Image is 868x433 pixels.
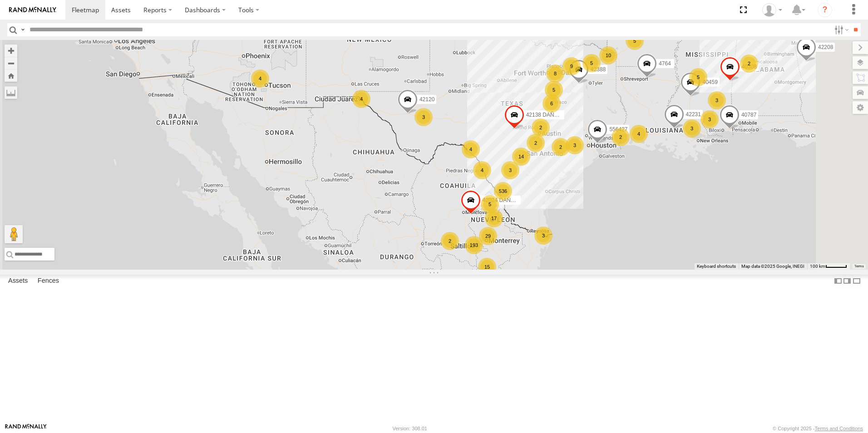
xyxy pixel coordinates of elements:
[831,23,850,36] label: Search Filter Options
[833,275,843,288] label: Dock Summary Table to the Left
[566,136,584,154] div: 3
[5,44,17,57] button: Zoom in
[478,258,496,276] div: 15
[815,426,863,431] a: Terms and Conditions
[462,140,480,158] div: 4
[599,46,617,64] div: 10
[479,227,497,245] div: 29
[527,134,545,152] div: 2
[773,426,863,431] div: © Copyright 2025 -
[609,127,627,133] span: 556427
[5,225,23,243] button: Drag Pegman onto the map to open Street View
[626,32,644,50] div: 5
[534,226,552,245] div: 3
[19,23,26,36] label: Search Query
[759,3,785,17] div: Caseta Laredo TX
[689,68,707,86] div: 5
[419,96,434,103] span: 42120
[659,61,671,67] span: 4764
[5,57,17,69] button: Zoom out
[818,3,832,17] i: ?
[612,128,630,146] div: 2
[33,275,64,287] label: Fences
[5,424,47,433] a: Visit our Website
[352,90,370,108] div: 4
[741,112,756,118] span: 40787
[741,264,804,269] span: Map data ©2025 Google, INEGI
[810,264,825,269] span: 100 km
[683,119,701,138] div: 3
[5,86,17,99] label: Measure
[853,101,868,114] label: Map Settings
[552,138,570,156] div: 2
[512,148,530,166] div: 14
[686,111,701,118] span: 42231
[546,64,564,83] div: 8
[485,209,503,227] div: 17
[562,57,581,75] div: 9
[526,112,566,118] span: 42138 DAÑADO
[852,275,861,288] label: Hide Summary Table
[441,232,459,250] div: 2
[465,236,483,254] div: 193
[854,265,864,268] a: Terms (opens in new tab)
[494,182,512,200] div: 536
[843,275,852,288] label: Dock Summary Table to the Right
[5,69,17,82] button: Zoom Home
[700,110,719,128] div: 3
[582,54,601,72] div: 5
[532,118,550,137] div: 2
[393,426,427,431] div: Version: 308.01
[473,161,491,179] div: 4
[630,125,648,143] div: 4
[481,195,499,213] div: 5
[4,275,32,287] label: Assets
[542,94,561,113] div: 6
[740,54,758,73] div: 2
[545,81,563,99] div: 5
[702,79,717,85] span: 40459
[807,263,850,270] button: Map Scale: 100 km per 44 pixels
[708,91,726,109] div: 3
[9,7,56,13] img: rand-logo.svg
[818,44,833,51] span: 42208
[697,263,736,270] button: Keyboard shortcuts
[251,69,269,88] div: 4
[414,108,433,126] div: 3
[501,161,519,179] div: 3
